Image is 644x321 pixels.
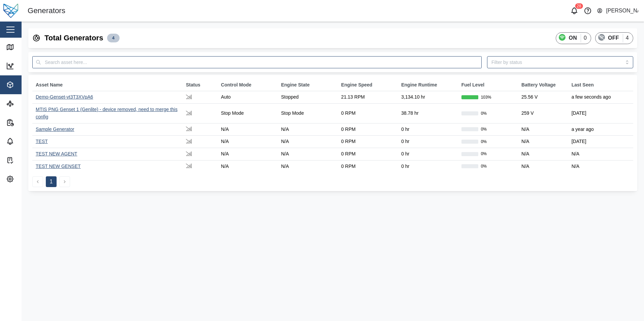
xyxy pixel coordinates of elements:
th: Last Seen [568,79,633,91]
div: 21.13 RPM [341,94,394,101]
div: N/A [521,163,565,170]
div: N/A [221,163,274,170]
div: Tasks [18,156,35,164]
div: OFF [608,34,619,42]
div: Stop Mode [221,110,274,117]
div: 259 V [521,110,565,117]
div: 0 hr [401,150,454,158]
td: [DATE] [568,136,633,148]
div: Reports [18,119,39,126]
div: N/A [221,138,274,145]
td: N/A [568,160,633,172]
input: Search asset here... [32,56,482,68]
div: ON [569,34,577,42]
th: Engine Speed [338,79,398,91]
th: Battery Voltage [518,79,568,91]
div: Stopped [281,94,334,101]
div: N/A [281,138,334,145]
div: Assets [18,81,37,88]
div: Sites [18,100,33,107]
div: N/A [521,150,565,158]
a: TEST NEW GENSET [36,164,81,169]
div: 0 RPM [341,138,394,145]
div: 0 RPM [341,163,394,170]
th: Engine State [278,79,337,91]
div: Alarms [18,138,38,145]
div: 0 RPM [341,150,394,158]
a: Demo-Genset-vt3T3XVpA6 [36,94,93,100]
button: [PERSON_NAME] [597,6,639,15]
div: Settings [18,175,40,183]
div: 4 [626,34,629,42]
div: 0 hr [401,126,454,133]
a: TEST NEW AGENT [36,151,77,156]
span: 4 [112,34,115,42]
div: N/A [281,150,334,158]
div: 0 hr [401,138,454,145]
a: MTIS PNG Genset 1 (Genlite) - device removed, need to merge this config [36,107,178,119]
div: 0% [481,163,487,170]
div: Auto [221,94,274,101]
a: TEST [36,139,48,144]
div: Dashboard [18,62,46,70]
div: 0 RPM [341,110,394,117]
th: Control Mode [218,79,278,91]
a: Sample Generator [36,127,74,132]
div: 28 [575,3,583,9]
td: N/A [568,148,633,160]
div: 103% [481,94,491,101]
th: Engine Runtime [398,79,458,91]
img: Main Logo [3,3,18,18]
th: Fuel Level [458,79,518,91]
div: 0% [481,126,487,133]
div: 38.78 hr [401,110,454,117]
button: 1 [46,176,57,187]
td: [DATE] [568,104,633,123]
div: 0 hr [401,163,454,170]
td: a few seconds ago [568,91,633,104]
div: 3,134.10 hr [401,94,454,101]
div: 0% [481,110,487,117]
td: a year ago [568,123,633,136]
div: N/A [221,126,274,133]
th: Asset Name [32,79,183,91]
div: 25.56 V [521,94,565,101]
div: N/A [281,163,334,170]
div: N/A [281,126,334,133]
h3: Total Generators [44,33,103,43]
div: Map [18,43,32,51]
div: N/A [521,138,565,145]
input: Filter by status [487,56,633,68]
div: 0 [584,34,587,42]
div: 0% [481,139,487,145]
div: N/A [521,126,565,133]
div: Stop Mode [281,110,334,117]
div: 0 RPM [341,126,394,133]
th: Status [183,79,218,91]
div: Generators [28,5,65,17]
div: N/A [221,150,274,158]
div: 0% [481,151,487,157]
div: [PERSON_NAME] [606,7,638,15]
